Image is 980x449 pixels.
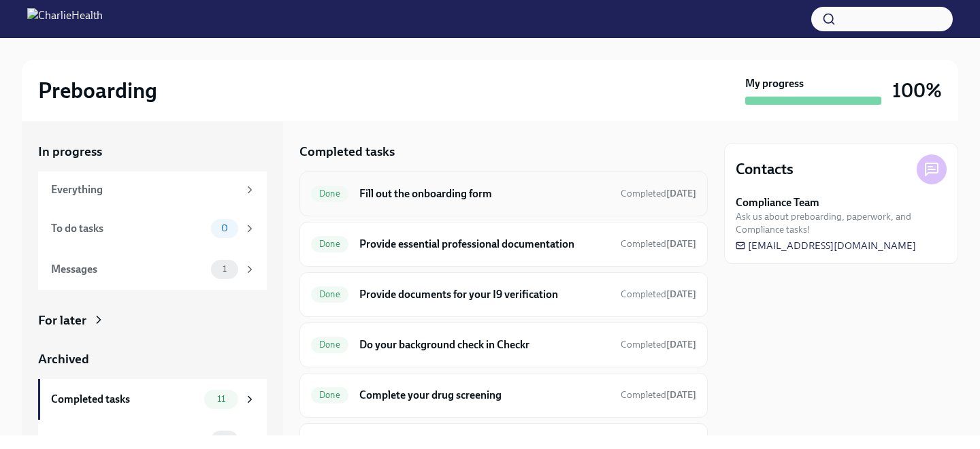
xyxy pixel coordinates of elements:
a: To do tasks0 [38,208,267,249]
strong: [DATE] [666,188,696,199]
span: Done [311,339,348,350]
span: 1 [214,264,235,274]
span: August 18th, 2025 21:28 [621,338,696,351]
h6: Complete your drug screening [359,388,610,403]
span: Done [311,239,348,249]
a: [EMAIL_ADDRESS][DOMAIN_NAME] [736,239,916,252]
a: DoneProvide essential professional documentationCompleted[DATE] [311,233,696,255]
strong: Compliance Team [736,195,819,210]
strong: My progress [745,76,804,91]
h4: Contacts [736,159,794,180]
a: In progress [38,143,267,161]
span: Done [311,390,348,400]
a: Archived [38,350,267,368]
span: August 18th, 2025 21:17 [621,187,696,200]
span: Completed [621,339,696,350]
div: Messages [51,262,206,277]
span: 0 [213,223,236,233]
h6: Provide essential professional documentation [359,237,610,252]
div: Completed tasks [51,392,199,407]
a: Everything [38,171,267,208]
a: DoneDo your background check in CheckrCompleted[DATE] [311,334,696,356]
span: Done [311,188,348,199]
div: Messages [51,433,206,448]
strong: [DATE] [666,389,696,401]
a: DoneFill out the onboarding formCompleted[DATE] [311,183,696,205]
a: DoneComplete your drug screeningCompleted[DATE] [311,384,696,406]
span: Completed [621,288,696,300]
span: Completed [621,389,696,401]
span: Completed [621,238,696,250]
span: August 18th, 2025 21:28 [621,388,696,401]
span: 0 [213,435,236,445]
strong: [DATE] [666,288,696,300]
span: August 18th, 2025 21:24 [621,237,696,250]
span: Done [311,289,348,299]
h6: Do your background check in Checkr [359,337,610,352]
span: August 18th, 2025 21:26 [621,288,696,301]
strong: [DATE] [666,238,696,250]
div: For later [38,312,86,329]
a: DoneProvide documents for your I9 verificationCompleted[DATE] [311,284,696,305]
h6: Provide documents for your I9 verification [359,287,610,302]
a: Completed tasks11 [38,379,267,420]
span: 11 [209,394,233,404]
h2: Preboarding [38,77,157,104]
h5: Completed tasks [299,143,395,161]
strong: [DATE] [666,339,696,350]
a: For later [38,312,267,329]
h6: Fill out the onboarding form [359,186,610,201]
a: Messages1 [38,249,267,290]
span: Ask us about preboarding, paperwork, and Compliance tasks! [736,210,947,236]
div: To do tasks [51,221,206,236]
div: Everything [51,182,238,197]
span: Completed [621,188,696,199]
h3: 100% [892,78,942,103]
img: CharlieHealth [27,8,103,30]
